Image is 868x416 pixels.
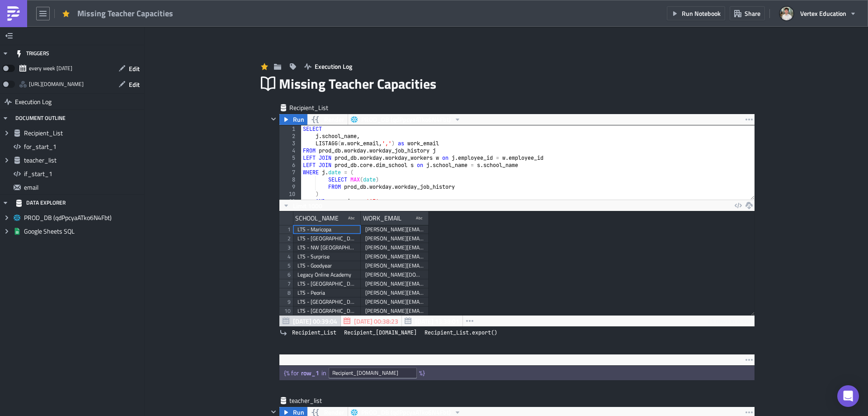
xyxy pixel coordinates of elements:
[730,6,765,20] button: Share
[324,114,344,125] span: Render
[24,143,142,151] span: for_start_1
[279,200,325,211] button: Limit 1000
[354,316,398,326] span: [DATE] 00:38:23
[344,328,417,337] span: Recipient_[DOMAIN_NAME]
[289,396,325,405] span: teacher_list
[297,288,356,297] div: LTS - Peoria
[4,4,453,11] p: The attached list of homeroom teachers currently do not have a set capacity in Powerschool. For a...
[745,9,760,18] span: Share
[297,270,356,279] div: Legacy Online Academy
[365,261,424,270] div: [PERSON_NAME][EMAIL_ADDRESS][PERSON_NAME][DOMAIN_NAME]
[297,234,356,243] div: LTS - [GEOGRAPHIC_DATA]
[300,59,357,73] button: Execution Log
[279,114,307,125] button: Run
[363,211,401,225] div: WORK_EMAIL
[295,211,339,225] div: SCHOOL_NAME
[279,183,301,191] div: 9
[22,44,453,52] p: Set up PreK–6 homeroom teacher’s maximum number of students.
[422,328,500,337] a: Recipient_List.export()
[29,77,84,91] div: https://pushmetrics.io/api/v1/report/Ynr1g73lp2/webhook?token=17f3b658681840899aada0d20aadd9bd
[297,297,356,306] div: LTS - [GEOGRAPHIC_DATA]
[707,316,752,326] div: 21 rows in 4.19s
[293,316,337,326] span: [DATE] 00:39:04
[279,176,301,183] div: 8
[15,110,66,126] div: DOCUMENT OUTLINE
[4,28,453,37] h3: To Mass Enter Homeroom Teacher Capacity in PowerSchool:
[24,156,142,164] span: teacher_list
[297,279,356,288] div: LTS - [GEOGRAPHIC_DATA][PERSON_NAME]
[293,201,322,210] span: Limit 1000
[348,114,464,125] button: PROD_DB (qdPpcyaATko6N4Fbt)
[415,316,459,326] span: [DATE] 13:38:01
[307,114,348,125] button: Render
[129,80,140,89] span: Edit
[800,9,846,18] span: Vertex Education
[279,140,301,147] div: 3
[321,369,329,377] div: in
[667,6,725,20] button: Run Notebook
[24,129,142,137] span: Recipient_List
[279,154,301,162] div: 5
[268,114,279,124] button: Hide content
[774,4,861,24] button: Vertex Education
[297,261,356,270] div: LTS - Goodyear
[361,114,451,125] span: PROD_DB (qdPpcyaATko6N4Fbt)
[365,306,424,316] div: [PERSON_NAME][EMAIL_ADDRESS][PERSON_NAME][DOMAIN_NAME]
[365,279,424,288] div: [PERSON_NAME][EMAIL_ADDRESS][PERSON_NAME][DOMAIN_NAME]
[297,225,356,234] div: LTS - Maricopa
[24,227,142,235] span: Google Sheets SQL
[297,252,356,261] div: LTS - Surprise
[779,6,794,21] img: Avatar
[279,125,301,133] div: 1
[341,328,420,337] a: Recipient_[DOMAIN_NAME]
[22,72,157,147] img: AD_4nXev8HQV19ThNUYZWMsiZnJdnqDsuXJbggFA-5WTl8Hu45JYtfv-MNzoS4Nt6qZjAWzAVPe2vggimgu3iw30LQO059xRk...
[293,114,304,125] span: Run
[15,94,52,110] span: Execution Log
[292,328,336,337] span: Recipient_List
[279,147,301,154] div: 4
[114,77,144,91] button: Edit
[279,191,301,198] div: 10
[297,243,356,252] div: LTS - NW [GEOGRAPHIC_DATA]
[365,252,424,261] div: [PERSON_NAME][EMAIL_ADDRESS][PERSON_NAME][DOMAIN_NAME]
[365,270,424,279] div: [PERSON_NAME][DOMAIN_NAME][EMAIL_ADDRESS][PERSON_NAME][DOMAIN_NAME]
[401,316,463,326] button: [DATE] 13:38:01
[340,316,402,326] button: [DATE] 00:38:23
[682,9,721,18] span: Run Notebook
[6,6,21,21] img: PushMetrics
[129,64,140,73] span: Edit
[24,214,142,222] span: PROD_DB (qdPpcyaATko6N4Fbt)
[297,306,356,316] div: LTS - [GEOGRAPHIC_DATA]
[365,288,424,297] div: [PERSON_NAME][EMAIL_ADDRESS][PERSON_NAME][DOMAIN_NAME]
[315,62,352,71] span: Execution Log
[24,183,142,191] span: email
[40,58,453,65] p: From the start page, click People > Staff > Search for Staff, then click the Teachers link
[114,62,144,76] button: Edit
[279,169,301,176] div: 7
[279,75,437,92] span: Missing Teacher Capacities
[29,62,72,75] div: every week on Monday
[289,328,339,337] a: Recipient_List
[837,385,859,407] div: Open Intercom Messenger
[284,369,301,377] div: {% for
[301,369,321,377] div: row_1
[24,170,142,178] span: if_start_1
[289,103,329,112] span: Recipient_List
[365,234,424,243] div: [PERSON_NAME][EMAIL_ADDRESS][DATE][DOMAIN_NAME]
[279,162,301,169] div: 6
[279,133,301,140] div: 2
[365,297,424,306] div: [PERSON_NAME][EMAIL_ADDRESS][PERSON_NAME][DOMAIN_NAME],[PERSON_NAME][EMAIL_ADDRESS][DOMAIN_NAME]
[365,243,424,252] div: [PERSON_NAME][EMAIL_ADDRESS][PERSON_NAME][DOMAIN_NAME]
[279,316,341,326] button: [DATE] 00:39:04
[419,369,427,377] div: %}
[15,195,66,211] div: DATA EXPLORER
[279,198,301,205] div: 11
[365,225,424,234] div: [PERSON_NAME][EMAIL_ADDRESS][PERSON_NAME][DOMAIN_NAME]
[425,328,497,337] span: Recipient_List.export()
[15,45,49,62] div: TRIGGERS
[77,8,174,19] span: Missing Teacher Capacities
